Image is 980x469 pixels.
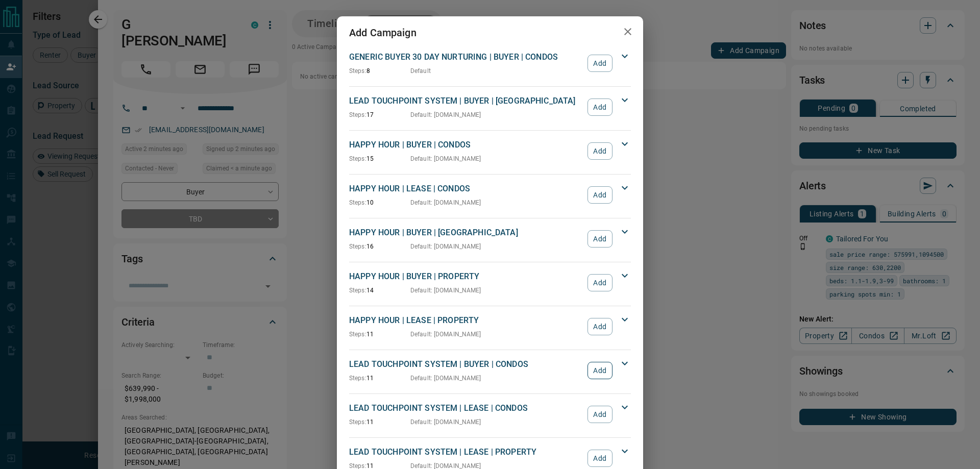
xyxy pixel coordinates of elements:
[410,330,481,339] p: Default : [DOMAIN_NAME]
[349,312,631,341] div: HAPPY HOUR | LEASE | PROPERTYSteps:11Default: [DOMAIN_NAME]Add
[349,225,631,253] div: HAPPY HOUR | BUYER | [GEOGRAPHIC_DATA]Steps:16Default: [DOMAIN_NAME]Add
[349,402,582,414] p: LEAD TOUCHPOINT SYSTEM | LEASE | CONDOS
[349,330,410,339] p: 11
[349,67,366,75] span: Steps:
[410,286,481,295] p: Default : [DOMAIN_NAME]
[349,374,410,383] p: 11
[349,155,366,162] span: Steps:
[349,417,410,427] p: 11
[410,110,481,119] p: Default : [DOMAIN_NAME]
[410,154,481,163] p: Default : [DOMAIN_NAME]
[349,358,582,371] p: LEAD TOUCHPOINT SYSTEM | BUYER | CONDOS
[587,230,612,248] button: Add
[349,110,410,119] p: 17
[410,417,481,427] p: Default : [DOMAIN_NAME]
[349,331,366,338] span: Steps:
[587,186,612,204] button: Add
[587,142,612,160] button: Add
[349,49,631,78] div: GENERIC BUYER 30 DAY NURTURING | BUYER | CONDOSSteps:8DefaultAdd
[349,400,631,429] div: LEAD TOUCHPOINT SYSTEM | LEASE | CONDOSSteps:11Default: [DOMAIN_NAME]Add
[410,66,431,76] p: Default
[410,242,481,251] p: Default : [DOMAIN_NAME]
[349,227,582,239] p: HAPPY HOUR | BUYER | [GEOGRAPHIC_DATA]
[349,137,631,165] div: HAPPY HOUR | BUYER | CONDOSSteps:15Default: [DOMAIN_NAME]Add
[349,286,410,295] p: 14
[587,318,612,335] button: Add
[349,242,410,251] p: 16
[349,51,582,63] p: GENERIC BUYER 30 DAY NURTURING | BUYER | CONDOS
[410,374,481,383] p: Default : [DOMAIN_NAME]
[349,270,582,283] p: HAPPY HOUR | BUYER | PROPERTY
[587,55,612,72] button: Add
[349,199,366,206] span: Steps:
[349,183,582,195] p: HAPPY HOUR | LEASE | CONDOS
[349,356,631,385] div: LEAD TOUCHPOINT SYSTEM | BUYER | CONDOSSteps:11Default: [DOMAIN_NAME]Add
[349,93,631,121] div: LEAD TOUCHPOINT SYSTEM | BUYER | [GEOGRAPHIC_DATA]Steps:17Default: [DOMAIN_NAME]Add
[349,268,631,297] div: HAPPY HOUR | BUYER | PROPERTYSteps:14Default: [DOMAIN_NAME]Add
[349,66,410,76] p: 8
[349,181,631,209] div: HAPPY HOUR | LEASE | CONDOSSteps:10Default: [DOMAIN_NAME]Add
[349,139,582,151] p: HAPPY HOUR | BUYER | CONDOS
[349,314,582,327] p: HAPPY HOUR | LEASE | PROPERTY
[349,446,582,458] p: LEAD TOUCHPOINT SYSTEM | LEASE | PROPERTY
[587,406,612,423] button: Add
[349,375,366,382] span: Steps:
[587,274,612,291] button: Add
[349,418,366,426] span: Steps:
[349,111,366,118] span: Steps:
[349,198,410,207] p: 10
[349,95,582,107] p: LEAD TOUCHPOINT SYSTEM | BUYER | [GEOGRAPHIC_DATA]
[587,362,612,379] button: Add
[349,243,366,250] span: Steps:
[587,450,612,467] button: Add
[410,198,481,207] p: Default : [DOMAIN_NAME]
[349,287,366,294] span: Steps:
[587,98,612,116] button: Add
[337,16,429,49] h2: Add Campaign
[349,154,410,163] p: 15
